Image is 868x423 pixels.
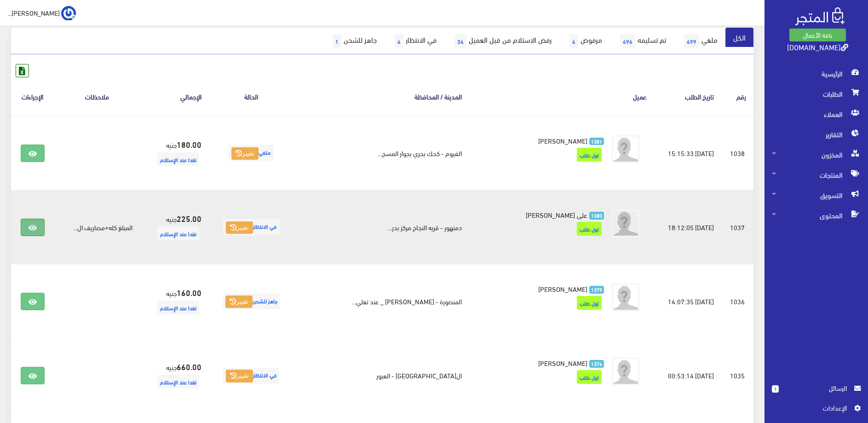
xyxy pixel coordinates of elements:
[772,383,861,403] a: 1 الرسائل
[772,145,861,165] span: المخزون
[612,135,639,163] img: avatar.png
[721,77,754,116] th: رقم
[772,165,861,185] span: المنتجات
[223,294,280,310] span: جاهز للشحن
[721,116,754,191] td: 1038
[140,339,209,413] td: جنيه
[559,28,610,54] a: مرفوض4
[11,360,46,395] iframe: Drift Widget Chat Controller
[577,370,602,384] span: اول طلب
[225,296,253,308] button: تغيير
[7,7,60,18] span: [PERSON_NAME]...
[772,64,861,84] span: الرئيسية
[223,368,279,384] span: في الانتظار
[725,28,753,47] a: الكل
[674,28,725,54] a: ملغي499
[333,34,341,48] span: 1
[654,264,721,338] td: [DATE] 14:07:35
[294,116,470,191] td: الفيوم - كحك بحري بجوار المسج...
[589,212,604,220] span: 1380
[772,385,779,393] span: 1
[569,34,578,48] span: 4
[209,77,294,116] th: الحالة
[772,205,861,226] span: المحتوى
[177,212,201,224] strong: 225.00
[765,165,868,185] a: المنتجات
[526,208,587,221] span: على [PERSON_NAME]
[140,77,209,116] th: اﻹجمالي
[469,77,654,116] th: عميل
[610,28,674,54] a: تم تسليمه496
[765,84,868,104] a: الطلبات
[654,190,721,264] td: [DATE] 18:12:05
[454,34,466,48] span: 34
[654,116,721,191] td: [DATE] 15:15:33
[772,185,861,205] span: التسويق
[294,339,470,413] td: ال[GEOGRAPHIC_DATA] - العبور
[786,383,847,393] span: الرسائل
[538,282,587,295] span: [PERSON_NAME]
[484,358,604,368] a: 1376 [PERSON_NAME]
[226,221,253,234] button: تغيير
[61,6,76,21] img: ...
[484,135,604,145] a: 1381 [PERSON_NAME]
[765,64,868,84] a: الرئيسية
[772,84,861,104] span: الطلبات
[294,264,470,338] td: المنصورة - [PERSON_NAME] _ عند تعلي...
[721,190,754,264] td: 1037
[577,222,602,236] span: اول طلب
[772,403,861,417] a: اﻹعدادات
[721,264,754,338] td: 1036
[765,104,868,124] a: العملاء
[589,286,604,294] span: 1379
[157,375,199,388] span: نقدا عند الإستلام
[157,226,199,240] span: نقدا عند الإستلام
[54,190,140,264] td: المبلغ كله+مصاريف ال...
[54,77,140,116] th: ملاحظات
[444,28,559,54] a: رفض الاستلام من قبل العميل34
[577,296,602,310] span: اول طلب
[177,286,201,298] strong: 160.00
[577,148,602,162] span: اول طلب
[294,190,470,264] td: دمنهور - قريه النجاح مركز بدر...
[612,358,639,385] img: avatar.png
[612,209,639,237] img: avatar.png
[538,134,587,147] span: [PERSON_NAME]
[177,138,201,150] strong: 180.00
[140,190,209,264] td: جنيه
[765,124,868,145] a: التقارير
[229,145,274,161] span: ملغي
[322,28,385,54] a: جاهز للشحن1
[779,403,846,413] span: اﻹعدادات
[654,339,721,413] td: [DATE] 00:53:14
[721,339,754,413] td: 1035
[395,34,403,48] span: 4
[772,124,861,145] span: التقارير
[787,40,848,53] a: [DOMAIN_NAME]
[795,7,845,25] img: .
[231,147,259,160] button: تغيير
[654,77,721,116] th: تاريخ الطلب
[385,28,444,54] a: في الانتظار4
[7,6,76,20] a: ... [PERSON_NAME]...
[765,145,868,165] a: المخزون
[589,360,604,368] span: 1376
[226,370,253,382] button: تغيير
[789,29,846,41] a: باقة الأعمال
[11,77,54,116] th: الإجراءات
[157,152,199,166] span: نقدا عند الإستلام
[157,301,199,314] span: نقدا عند الإستلام
[538,356,587,369] span: [PERSON_NAME]
[484,209,604,220] a: 1380 على [PERSON_NAME]
[177,360,201,372] strong: 660.00
[620,34,635,48] span: 496
[223,219,279,235] span: في الانتظار
[765,205,868,226] a: المحتوى
[684,34,699,48] span: 499
[612,284,639,311] img: avatar.png
[140,264,209,338] td: جنيه
[484,284,604,294] a: 1379 [PERSON_NAME]
[772,104,861,124] span: العملاء
[140,116,209,191] td: جنيه
[294,77,470,116] th: المدينة / المحافظة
